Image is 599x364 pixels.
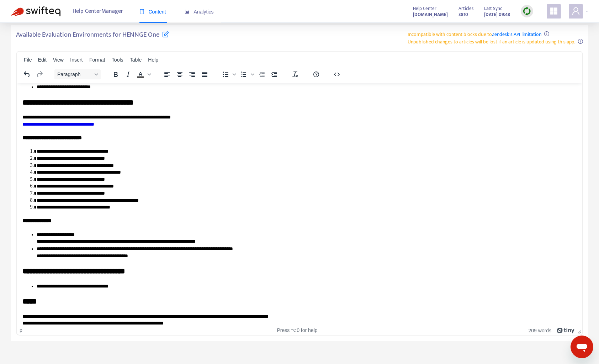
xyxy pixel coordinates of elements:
[413,10,448,19] a: [DOMAIN_NAME]
[413,5,436,12] span: Help Center
[219,69,237,79] div: Bullet list
[205,327,389,333] div: Press ⌥0 for help
[70,57,83,63] span: Insert
[38,57,47,63] span: Edit
[130,57,142,63] span: Table
[571,336,593,358] iframe: メッセージングウィンドウを開くボタン
[148,57,158,63] span: Help
[268,69,280,79] button: Increase indent
[53,57,64,63] span: View
[161,69,173,79] button: Align left
[238,69,255,79] div: Numbered list
[33,69,46,79] button: Redo
[523,7,531,16] img: sync.dc5367851b00ba804db3.png
[185,9,214,15] span: Analytics
[484,5,502,12] span: Last Sync
[73,5,123,18] span: Help Center Manager
[54,69,101,79] button: Block Paragraph
[11,6,60,16] img: Swifteq
[139,9,144,14] span: book
[310,69,322,79] button: Help
[413,11,448,19] strong: [DOMAIN_NAME]
[134,69,152,79] div: Text color Black
[289,69,301,79] button: Clear formatting
[408,30,542,38] span: Incompatible with content blocks due to
[458,5,473,12] span: Articles
[256,69,268,79] button: Decrease indent
[185,9,190,14] span: area-chart
[57,72,92,77] span: Paragraph
[20,327,22,333] div: p
[112,57,123,63] span: Tools
[572,7,580,15] span: user
[408,38,576,46] span: Unpublished changes to articles will be lost if an article is updated using this app.
[198,69,211,79] button: Justify
[484,11,510,19] strong: [DATE] 09:48
[544,31,549,36] span: info-circle
[16,31,169,43] h5: Available Evaluation Environments for HENNGE One
[89,57,105,63] span: Format
[492,30,542,38] a: Zendesk's API limitation
[139,9,166,15] span: Content
[575,326,582,335] div: Press the Up and Down arrow keys to resize the editor.
[21,69,33,79] button: Undo
[529,327,552,333] button: 209 words
[186,69,198,79] button: Align right
[550,7,558,15] span: appstore
[122,69,134,79] button: Italic
[174,69,186,79] button: Align center
[24,57,32,63] span: File
[458,11,468,19] strong: 3810
[557,327,575,333] a: Powered by Tiny
[110,69,122,79] button: Bold
[17,83,582,326] iframe: Rich Text Area
[578,39,583,44] span: info-circle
